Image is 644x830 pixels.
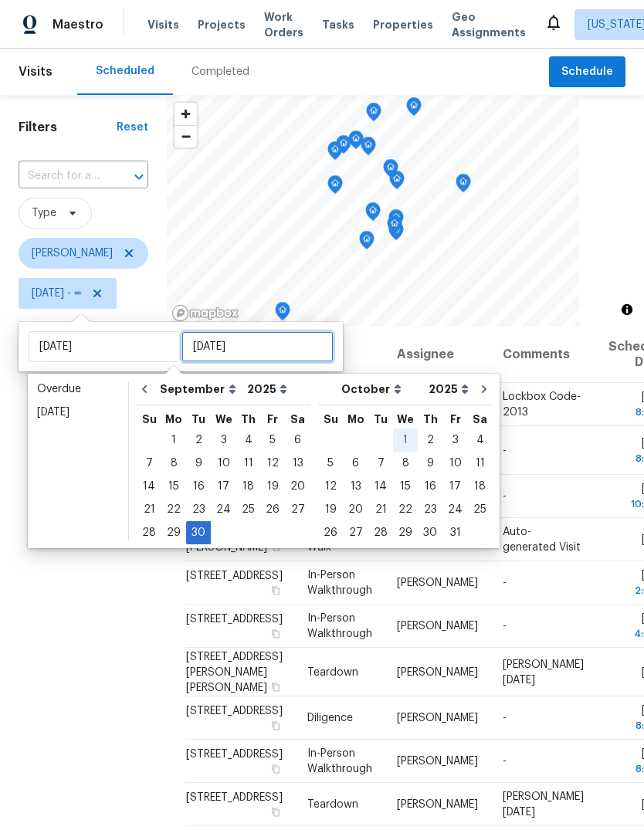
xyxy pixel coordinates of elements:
div: Sun Sep 14 2025 [137,475,161,498]
span: Diligence [307,713,353,723]
span: In-Person Walkthrough [307,570,372,596]
abbr: Thursday [241,414,256,425]
div: 9 [418,452,442,474]
abbr: Wednesday [215,414,232,425]
div: Map marker [366,103,381,127]
div: Sun Sep 07 2025 [137,452,161,475]
span: [PERSON_NAME] [DATE] [503,659,584,685]
div: Tue Oct 21 2025 [368,498,393,521]
input: Search for an address... [19,164,105,188]
input: Mon, Sep 28 [181,331,334,362]
span: Type [32,205,56,221]
span: [PERSON_NAME] [397,799,478,810]
button: Copy Address [269,540,283,554]
h1: Filters [19,120,117,135]
a: Mapbox homepage [171,304,239,322]
div: 22 [393,499,418,520]
div: Thu Sep 18 2025 [236,475,260,498]
div: 20 [285,476,310,497]
div: Tue Sep 09 2025 [186,452,211,475]
div: Wed Sep 24 2025 [211,498,236,521]
div: 25 [236,499,260,520]
div: 4 [236,429,260,451]
div: 19 [318,499,343,520]
div: 2 [418,429,442,451]
div: Sun Sep 21 2025 [137,498,161,521]
div: Mon Sep 15 2025 [161,475,186,498]
div: Thu Oct 02 2025 [418,429,442,452]
span: In-Person Walkthrough [307,613,372,639]
div: Fri Sep 19 2025 [260,475,285,498]
div: Reset [117,120,148,135]
div: Sun Sep 28 2025 [137,521,161,544]
div: Sat Sep 20 2025 [285,475,310,498]
div: 14 [137,476,161,497]
div: 12 [260,452,285,474]
span: Day One Walk [307,527,351,553]
div: Tue Oct 14 2025 [368,475,393,498]
span: [PERSON_NAME] [397,621,478,632]
span: In-Person Walkthrough [307,748,372,774]
div: 11 [468,452,492,474]
div: Map marker [275,302,290,326]
div: Completed [192,64,249,80]
div: Scheduled [96,63,154,79]
th: Comments [490,327,596,383]
div: 1 [393,429,418,451]
select: Year [243,378,291,401]
div: 29 [161,522,186,544]
div: Thu Oct 30 2025 [418,521,442,544]
div: 15 [393,476,418,497]
div: 5 [318,452,343,474]
div: Tue Sep 02 2025 [186,429,211,452]
div: 23 [186,499,211,520]
div: Wed Oct 15 2025 [393,475,418,498]
div: Map marker [359,231,375,255]
div: Fri Oct 03 2025 [442,429,468,452]
div: 27 [343,522,368,544]
select: Month [337,378,425,401]
div: Map marker [348,130,364,154]
span: Toggle attribution [622,301,632,318]
div: Overdue [37,381,119,397]
span: Geo Assignments [452,9,526,40]
div: 16 [186,476,211,497]
div: 28 [137,522,161,544]
div: 13 [343,476,368,497]
canvas: Map [167,95,579,327]
abbr: Tuesday [374,414,388,425]
div: 8 [393,452,418,474]
button: Zoom out [175,125,197,147]
button: Schedule [549,56,625,88]
abbr: Monday [165,414,182,425]
div: 18 [236,476,260,497]
div: Fri Oct 31 2025 [442,521,468,544]
abbr: Saturday [290,414,305,425]
div: 6 [343,452,368,474]
div: Mon Oct 27 2025 [343,521,368,544]
button: Toggle attribution [618,300,636,319]
div: 14 [368,476,393,497]
div: 3 [442,429,468,451]
ul: Date picker shortcuts [32,378,124,544]
div: 26 [260,499,285,520]
div: Sat Oct 11 2025 [468,452,492,475]
div: Map marker [327,175,343,199]
div: Sun Oct 12 2025 [318,475,343,498]
div: Tue Sep 23 2025 [186,498,211,521]
button: Copy Address [269,762,283,776]
div: Sun Oct 19 2025 [318,498,343,521]
span: [DATE] - ∞ [32,286,81,301]
span: [PERSON_NAME] [397,578,478,588]
div: Fri Oct 10 2025 [442,452,468,475]
div: 7 [368,452,393,474]
div: Sun Oct 05 2025 [318,452,343,475]
div: 22 [161,499,186,520]
div: Sat Sep 06 2025 [285,429,310,452]
button: Go to next month [473,374,496,405]
div: Mon Sep 08 2025 [161,452,186,475]
abbr: Tuesday [192,414,205,425]
div: Fri Sep 05 2025 [260,429,285,452]
select: Year [425,378,473,401]
div: 13 [285,452,310,474]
